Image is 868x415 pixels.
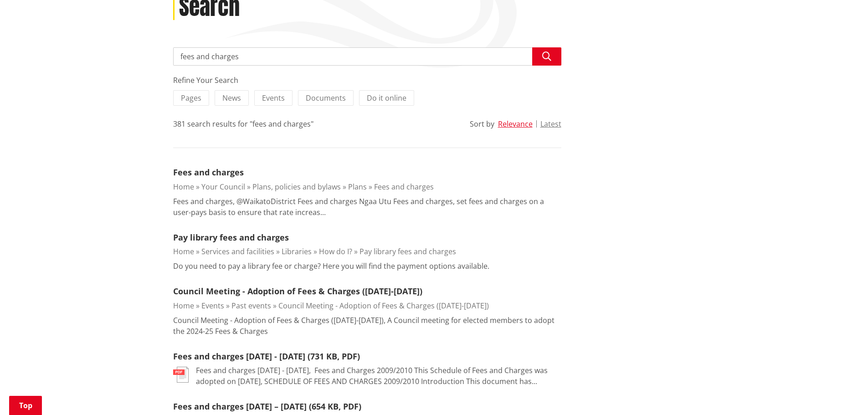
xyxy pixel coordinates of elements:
a: Plans [348,182,367,192]
a: Council Meeting - Adoption of Fees & Charges ([DATE]-[DATE]) [278,301,489,311]
a: Home [173,301,194,311]
a: Home [173,182,194,192]
div: 381 search results for "fees and charges" [173,118,313,129]
button: Latest [540,120,561,128]
a: Top [9,396,42,415]
a: Your Council [201,182,245,192]
a: Plans, policies and bylaws [252,182,341,192]
span: Do it online [367,93,406,103]
a: Council Meeting - Adoption of Fees & Charges ([DATE]-[DATE]) [173,286,422,297]
a: Fees and charges [374,182,434,192]
a: Fees and charges [DATE] – [DATE] (654 KB, PDF) [173,401,361,412]
img: document-pdf.svg [173,367,189,383]
div: Refine Your Search [173,75,561,86]
a: Pay library fees and charges [173,232,289,243]
a: Events [201,301,224,311]
iframe: Messenger Launcher [826,377,859,410]
a: Libraries [282,246,312,256]
span: Events [262,93,285,103]
div: Sort by [470,118,494,129]
span: Pages [181,93,201,103]
a: How do I? [319,246,352,256]
a: Fees and charges [DATE] - [DATE] (731 KB, PDF) [173,351,360,362]
span: News [222,93,241,103]
p: Do you need to pay a library fee or charge? Here you will find the payment options available. [173,261,489,272]
a: Fees and charges [173,167,244,178]
a: Past events [231,301,271,311]
p: Fees and charges [DATE] - [DATE], ﻿ Fees and Charges 2009/2010 This Schedule of Fees and Charges ... [196,365,561,387]
p: Council Meeting - Adoption of Fees & Charges ([DATE]-[DATE]), A Council meeting for elected membe... [173,315,561,337]
a: Services and facilities [201,246,274,256]
input: Search input [173,47,561,66]
a: Pay library fees and charges [360,246,456,256]
button: Relevance [498,120,533,128]
a: Home [173,246,194,256]
span: Documents [306,93,346,103]
p: Fees and charges, @WaikatoDistrict Fees and charges Ngaa Utu Fees and charges, set fees and charg... [173,196,561,218]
